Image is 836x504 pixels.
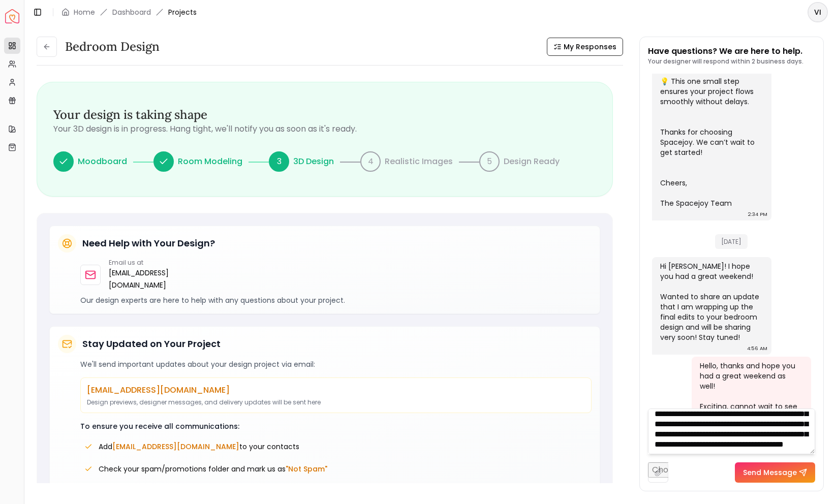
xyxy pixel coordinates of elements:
p: Design previews, designer messages, and delivery updates will be sent here [87,398,585,406]
div: Hello, thanks and hope you had a great weekend as well! Exciting, cannot wait to see it! [700,361,801,422]
p: [EMAIL_ADDRESS][DOMAIN_NAME] [87,384,585,396]
button: Send Message [735,462,815,483]
p: To ensure you receive all communications: [80,421,592,431]
h3: Bedroom design [65,39,160,55]
span: Check your spam/promotions folder and mark us as [99,464,327,474]
p: Room Modeling [178,155,242,168]
span: [EMAIL_ADDRESS][DOMAIN_NAME] [112,442,239,452]
p: Moodboard [78,155,127,168]
a: [EMAIL_ADDRESS][DOMAIN_NAME] [109,267,196,291]
h5: Need Help with Your Design? [82,236,215,250]
button: VI [808,2,828,22]
img: Spacejoy Logo [5,9,19,23]
div: 5 [479,151,500,172]
p: Realistic Images [385,155,453,168]
a: Spacejoy [5,9,19,23]
p: We'll send important updates about your design project via email: [80,359,592,369]
h3: Your design is taking shape [53,107,596,123]
a: Home [74,7,95,17]
p: Our design experts are here to help with any questions about your project. [80,295,592,305]
nav: breadcrumb [61,7,197,17]
span: My Responses [564,42,616,52]
p: Have questions? We are here to help. [648,45,803,57]
h5: Stay Updated on Your Project [82,337,221,351]
button: My Responses [547,38,623,56]
div: 2:34 PM [748,209,767,219]
span: VI [809,3,827,21]
span: [DATE] [715,234,748,249]
p: Design Ready [504,155,560,168]
p: Your 3D design is in progress. Hang tight, we'll notify you as soon as it's ready. [53,123,596,135]
div: 4 [360,151,381,172]
p: Email us at [109,259,196,267]
p: 3D Design [293,155,334,168]
div: 3 [269,151,289,172]
div: Hi [PERSON_NAME]! I hope you had a great weekend! Wanted to share an update that I am wrapping up... [660,261,761,342]
span: "Not Spam" [286,464,327,474]
span: Projects [168,7,197,17]
span: Add to your contacts [99,442,299,452]
p: Your designer will respond within 2 business days. [648,57,803,66]
a: Dashboard [112,7,151,17]
div: 4:56 AM [747,343,767,354]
